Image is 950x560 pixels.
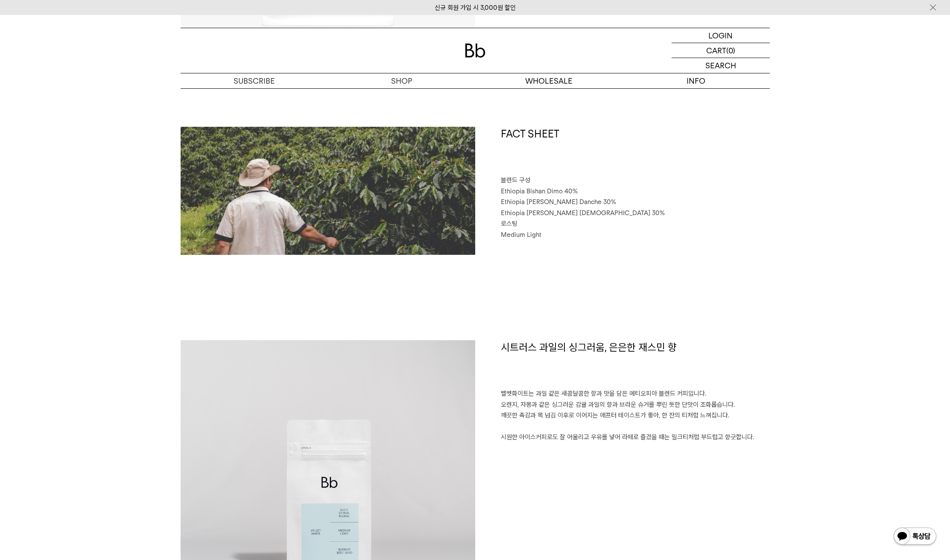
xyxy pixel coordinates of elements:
a: SUBSCRIBE [181,73,328,88]
span: 로스팅 [501,220,517,227]
span: Ethiopia Bishan Dimo 40% [501,187,578,195]
img: 벨벳화이트 [181,127,475,255]
p: 벨벳화이트는 과일 같은 새콤달콤한 향과 맛을 담은 에티오피아 블렌드 커피입니다. 오렌지, 자몽과 같은 싱그러운 감귤 과일의 향과 브라운 슈거를 뿌린 듯한 단맛이 조화롭습니다.... [501,388,770,443]
p: WHOLESALE [475,73,623,88]
p: CART [706,43,726,58]
span: 블렌드 구성 [501,176,530,184]
a: SHOP [328,73,475,88]
p: (0) [726,43,735,58]
a: CART (0) [672,43,770,58]
h1: 시트러스 과일의 싱그러움, 은은한 재스민 향 [501,340,770,389]
img: 카카오톡 채널 1:1 채팅 버튼 [893,527,937,547]
span: Ethiopia [PERSON_NAME] [DEMOGRAPHIC_DATA] 30% [501,209,665,217]
h1: FACT SHEET [501,127,770,175]
p: INFO [623,73,770,88]
p: SEARCH [705,58,736,73]
img: 로고 [465,44,485,58]
a: 신규 회원 가입 시 3,000원 할인 [435,4,516,12]
a: LOGIN [672,28,770,43]
p: LOGIN [708,28,733,43]
span: Medium Light [501,231,541,239]
span: Ethiopia [PERSON_NAME] Danche 30% [501,198,616,206]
